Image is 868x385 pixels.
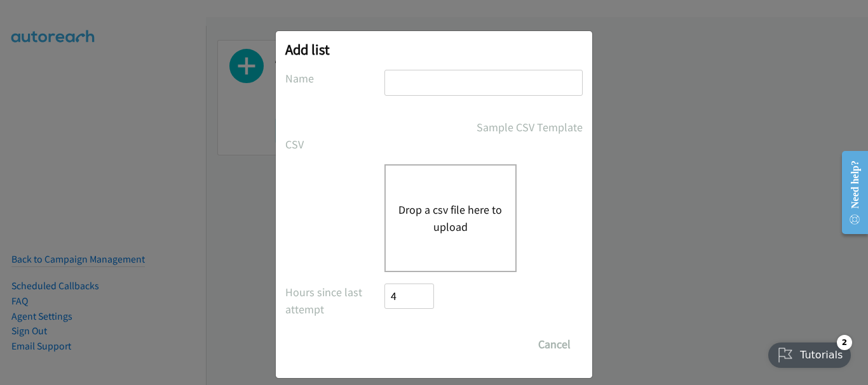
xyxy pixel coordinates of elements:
h2: Add list [285,41,583,58]
iframe: Checklist [761,330,858,375]
button: Cancel [526,332,583,357]
label: CSV [285,136,384,153]
iframe: Resource Center [831,142,868,243]
label: Hours since last attempt [285,284,384,318]
a: Sample CSV Template [477,119,583,136]
label: Name [285,70,384,87]
button: Drop a csv file here to upload [398,201,503,235]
